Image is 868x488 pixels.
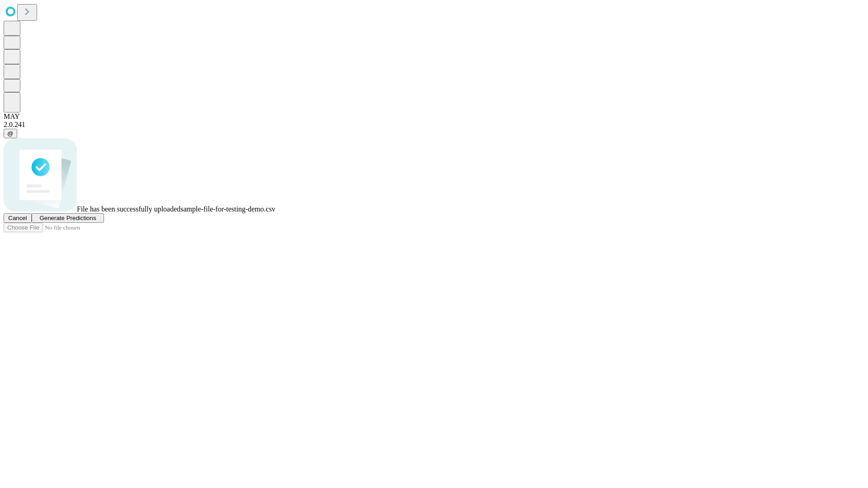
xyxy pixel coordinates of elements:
button: Generate Predictions [32,213,104,223]
span: @ [7,130,14,137]
button: @ [4,129,17,138]
div: 2.0.241 [4,121,864,129]
span: Cancel [8,215,27,221]
button: Cancel [4,213,32,223]
span: sample-file-for-testing-demo.csv [180,205,275,213]
div: MAY [4,113,864,121]
span: File has been successfully uploaded [77,205,180,213]
span: Generate Predictions [39,215,96,221]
